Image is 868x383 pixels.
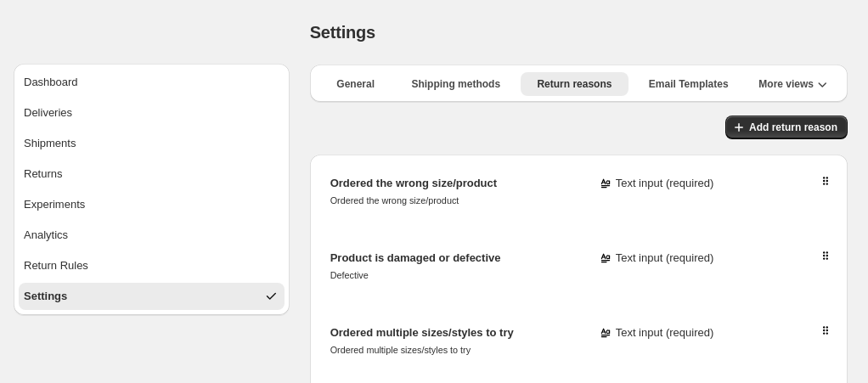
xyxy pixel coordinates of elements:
span: Return reasons [537,77,612,91]
div: Settings [24,288,67,305]
span: Shipping methods [411,77,500,91]
div: Dashboard [24,74,78,91]
span: Product is damaged or defective [330,251,501,264]
div: Text input ( required ) [599,175,714,192]
button: Add return reason [725,115,848,139]
div: Experiments [24,196,85,213]
span: Add return reason [749,121,837,134]
button: Returns [19,161,285,188]
span: Settings [310,23,375,42]
div: Deliveries [24,104,72,121]
button: Return Rules [19,252,285,279]
small: Ordered the wrong size/product [330,195,459,206]
small: Defective [330,270,369,280]
div: Return Rules [24,257,88,274]
button: Shipments [19,130,285,157]
span: General [336,77,375,91]
button: Analytics [19,222,285,249]
button: Dashboard [19,69,285,96]
div: Analytics [24,227,68,244]
small: Ordered multiple sizes/styles to try [330,345,471,355]
button: Deliveries [19,99,285,127]
div: Returns [24,166,63,183]
div: Text input ( required ) [599,250,714,267]
span: Ordered multiple sizes/styles to try [330,326,514,339]
button: Settings [19,283,285,310]
div: Shipments [24,135,76,152]
span: More views [758,77,814,91]
span: Ordered the wrong size/product [330,177,497,189]
div: Text input ( required ) [599,324,714,341]
span: Email Templates [649,77,729,91]
button: More views [748,72,837,96]
button: Experiments [19,191,285,218]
